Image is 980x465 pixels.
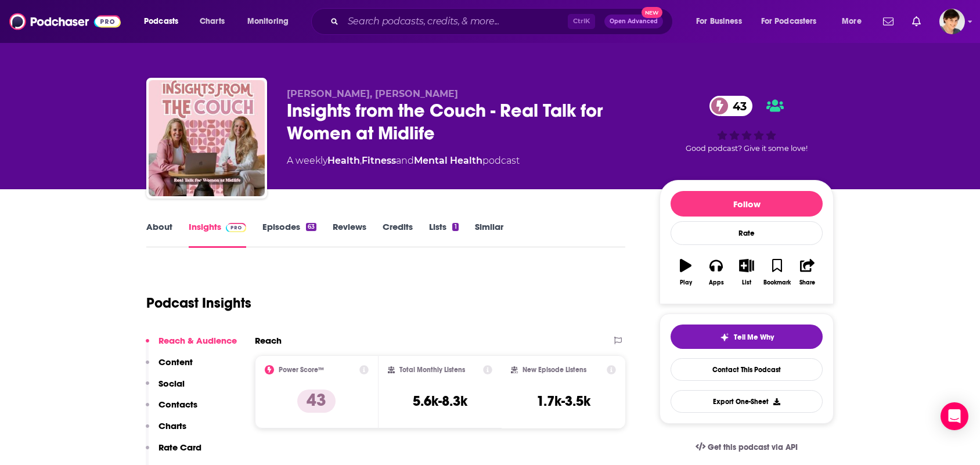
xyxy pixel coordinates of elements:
[158,442,201,453] p: Rate Card
[701,251,731,293] button: Apps
[878,12,898,31] a: Show notifications dropdown
[146,221,172,248] a: About
[686,433,807,462] a: Get this podcast via API
[333,221,366,248] a: Reviews
[200,13,225,30] span: Charts
[842,13,862,30] span: More
[907,12,925,31] a: Show notifications dropdown
[146,399,197,420] button: Contacts
[568,14,595,29] span: Ctrl K
[279,366,324,374] h2: Power Score™
[136,12,193,31] button: open menu
[742,279,751,286] div: List
[941,402,968,430] div: Open Intercom Messenger
[680,279,692,286] div: Play
[792,251,823,293] button: Share
[343,12,568,31] input: Search podcasts, credits, & more...
[536,392,590,410] h3: 1.7k-3.5k
[146,378,185,399] button: Social
[322,8,684,35] div: Search podcasts, credits, & more...
[255,335,282,346] h2: Reach
[671,251,701,293] button: Play
[939,9,965,34] span: Logged in as bethwouldknow
[327,155,360,166] a: Health
[360,155,362,166] span: ,
[696,13,742,30] span: For Business
[671,221,823,245] div: Rate
[709,279,724,286] div: Apps
[939,9,965,34] button: Show profile menu
[158,420,186,431] p: Charts
[146,294,251,312] h1: Podcast Insights
[146,442,201,463] button: Rate Card
[146,356,193,378] button: Content
[452,223,458,231] div: 1
[642,7,662,18] span: New
[146,335,237,356] button: Reach & Audience
[297,390,336,413] p: 43
[939,9,965,34] img: User Profile
[734,333,774,342] span: Tell Me Why
[762,251,792,293] button: Bookmark
[671,191,823,217] button: Follow
[671,390,823,413] button: Export One-Sheet
[763,279,791,286] div: Bookmark
[610,19,658,24] span: Open Advanced
[413,392,467,410] h3: 5.6k-8.3k
[396,155,414,166] span: and
[671,325,823,349] button: tell me why sparkleTell Me Why
[158,378,185,389] p: Social
[192,12,232,31] a: Charts
[287,154,520,168] div: A weekly podcast
[158,399,197,410] p: Contacts
[660,88,834,160] div: 43Good podcast? Give it some love!
[429,221,458,248] a: Lists1
[306,223,316,231] div: 63
[287,88,458,99] span: [PERSON_NAME], [PERSON_NAME]
[226,223,246,232] img: Podchaser Pro
[721,96,752,116] span: 43
[144,13,178,30] span: Podcasts
[604,15,663,28] button: Open AdvancedNew
[239,12,304,31] button: open menu
[383,221,413,248] a: Credits
[709,96,752,116] a: 43
[732,251,762,293] button: List
[754,12,834,31] button: open menu
[9,10,121,33] img: Podchaser - Follow, Share and Rate Podcasts
[761,13,817,30] span: For Podcasters
[686,144,808,153] span: Good podcast? Give it some love!
[262,221,316,248] a: Episodes63
[362,155,396,166] a: Fitness
[523,366,586,374] h2: New Episode Listens
[149,80,265,196] img: Insights from the Couch - Real Talk for Women at Midlife
[799,279,815,286] div: Share
[671,358,823,381] a: Contact This Podcast
[708,442,798,452] span: Get this podcast via API
[146,420,186,442] button: Charts
[688,12,756,31] button: open menu
[158,356,193,367] p: Content
[475,221,503,248] a: Similar
[834,12,876,31] button: open menu
[720,333,729,342] img: tell me why sparkle
[399,366,465,374] h2: Total Monthly Listens
[189,221,246,248] a: InsightsPodchaser Pro
[414,155,482,166] a: Mental Health
[247,13,289,30] span: Monitoring
[158,335,237,346] p: Reach & Audience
